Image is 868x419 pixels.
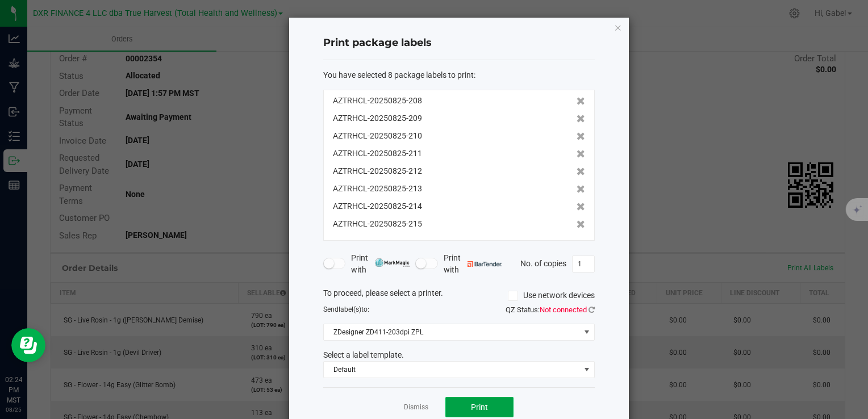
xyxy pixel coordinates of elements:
[508,290,595,301] label: Use network devices
[444,252,502,276] span: Print with
[333,130,422,142] span: AZTRHCL-20250825-210
[333,112,422,124] span: AZTRHCL-20250825-209
[375,258,410,267] img: mark_magic_cybra.png
[468,261,502,267] img: bartender.png
[520,258,566,267] span: No. of copies
[333,200,422,212] span: AZTRHCL-20250825-214
[323,69,595,81] div: :
[323,36,595,51] h4: Print package labels
[324,362,580,378] span: Default
[315,349,603,361] div: Select a label template.
[540,305,587,314] span: Not connected
[471,403,488,412] span: Print
[323,305,369,313] span: Send to:
[506,305,595,314] span: QZ Status:
[333,165,422,177] span: AZTRHCL-20250825-212
[333,218,422,230] span: AZTRHCL-20250825-215
[323,70,474,79] span: You have selected 8 package labels to print
[445,397,514,417] button: Print
[333,183,422,195] span: AZTRHCL-20250825-213
[351,252,410,276] span: Print with
[333,95,422,107] span: AZTRHCL-20250825-208
[339,305,361,313] span: label(s)
[404,403,428,412] a: Dismiss
[333,148,422,160] span: AZTRHCL-20250825-211
[315,287,603,304] div: To proceed, please select a printer.
[324,324,580,340] span: ZDesigner ZD411-203dpi ZPL
[11,328,45,362] iframe: Resource center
